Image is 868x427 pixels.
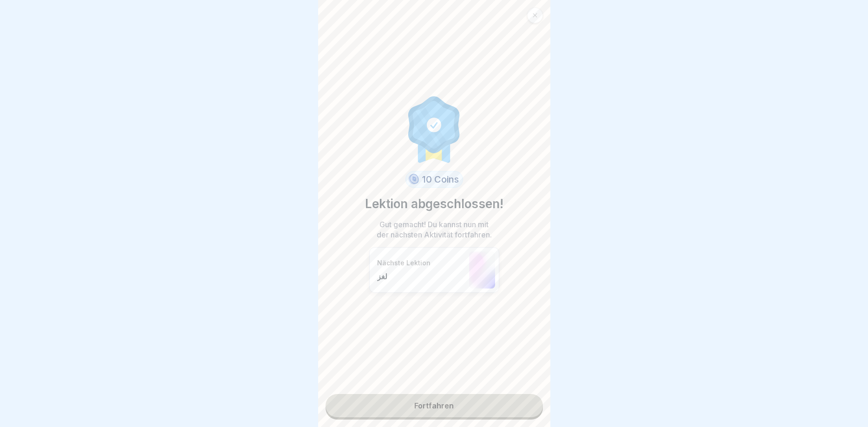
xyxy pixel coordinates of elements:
p: Lektion abgeschlossen! [365,195,503,213]
p: لغز [377,272,464,281]
p: Gut gemacht! Du kannst nun mit der nächsten Aktivität fortfahren. [374,219,495,240]
p: Nächste Lektion [377,259,464,267]
a: Fortfahren [326,394,543,417]
div: 10 Coins [405,171,463,188]
img: coin.svg [407,172,420,186]
img: completion.svg [403,94,465,164]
